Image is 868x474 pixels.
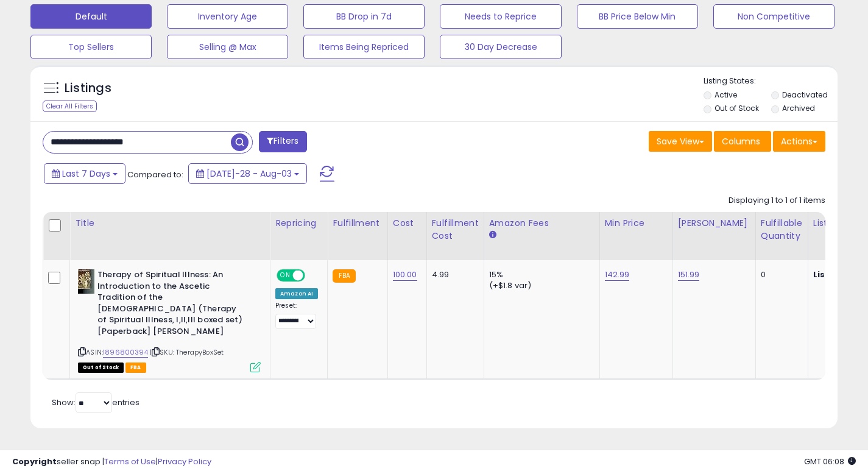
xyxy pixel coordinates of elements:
[489,230,496,241] small: Amazon Fees.
[782,90,828,100] label: Deactivated
[78,269,261,371] div: ASIN:
[715,90,737,100] label: Active
[489,280,590,291] div: (+$1.8 var)
[78,363,124,373] span: All listings that are currently out of stock and unavailable for purchase on Amazon
[103,347,148,358] a: 1896800394
[12,456,57,467] strong: Copyright
[432,269,475,280] div: 4.99
[167,35,288,59] button: Selling @ Max
[489,217,595,230] div: Amazon Fees
[30,4,152,29] button: Default
[150,347,224,357] span: | SKU: TherapyBoxSet
[278,271,293,281] span: ON
[158,456,211,467] a: Privacy Policy
[649,131,712,152] button: Save View
[44,163,125,184] button: Last 7 Days
[275,302,318,329] div: Preset:
[804,456,856,467] span: 2025-08-12 06:08 GMT
[30,35,152,59] button: Top Sellers
[704,76,838,87] p: Listing States:
[97,269,245,340] b: Therapy of Spiritual Illness: An Introduction to the Ascetic Tradition of the [DEMOGRAPHIC_DATA] ...
[761,269,799,280] div: 0
[678,217,750,230] div: [PERSON_NAME]
[167,4,288,29] button: Inventory Age
[432,217,479,242] div: Fulfillment Cost
[275,217,322,230] div: Repricing
[715,103,759,113] label: Out of Stock
[303,35,425,59] button: Items Being Repriced
[761,217,803,242] div: Fulfillable Quantity
[275,288,318,299] div: Amazon AI
[78,269,94,294] img: 51+zAkr5qIL._SL40_.jpg
[104,456,156,467] a: Terms of Use
[605,269,630,281] a: 142.99
[440,4,561,29] button: Needs to Reprice
[75,217,265,230] div: Title
[393,217,422,230] div: Cost
[713,4,834,29] button: Non Competitive
[65,80,111,97] h5: Listings
[605,217,668,230] div: Min Price
[489,269,590,280] div: 15%
[127,169,183,180] span: Compared to:
[259,131,306,152] button: Filters
[43,101,97,112] div: Clear All Filters
[303,4,425,29] button: BB Drop in 7d
[12,456,211,468] div: seller snap | |
[773,131,825,152] button: Actions
[333,217,382,230] div: Fulfillment
[393,269,417,281] a: 100.00
[206,168,292,180] span: [DATE]-28 - Aug-03
[722,135,760,147] span: Columns
[577,4,698,29] button: BB Price Below Min
[62,168,110,180] span: Last 7 Days
[714,131,771,152] button: Columns
[303,271,323,281] span: OFF
[125,363,146,373] span: FBA
[333,269,355,283] small: FBA
[440,35,561,59] button: 30 Day Decrease
[188,163,307,184] button: [DATE]-28 - Aug-03
[52,397,139,408] span: Show: entries
[782,103,815,113] label: Archived
[678,269,700,281] a: 151.99
[729,195,825,207] div: Displaying 1 to 1 of 1 items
